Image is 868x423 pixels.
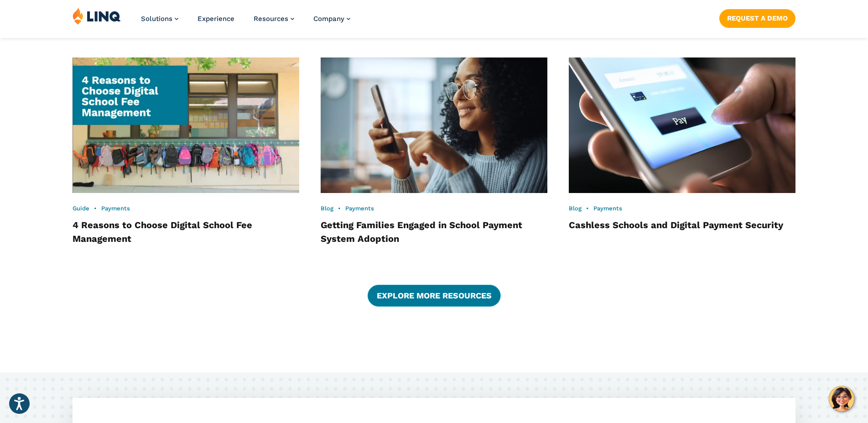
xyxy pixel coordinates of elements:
a: Solutions [141,15,178,23]
div: • [321,204,547,213]
img: Mobile phone screen showing cashless payment [569,57,795,193]
span: Resources [254,15,288,23]
a: Cashless Schools and Digital Payment Security [569,219,783,230]
a: Payments [593,205,622,212]
img: LINQ | K‑12 Software [73,7,121,25]
a: Payments [101,205,130,212]
a: Blog [321,205,333,212]
img: 4 Reasons to Choose Digital School Fee Management [73,57,299,193]
nav: Button Navigation [719,7,795,27]
a: Guide [73,205,89,212]
a: Request a Demo [719,9,795,27]
a: 4 Reasons to Choose Digital School Fee Management [73,219,252,244]
a: Payments [345,205,374,212]
img: Parent looking at phone [321,57,547,193]
nav: Primary Navigation [141,7,350,37]
a: Getting Families Engaged in School Payment System Adoption [321,219,522,244]
a: Resources [254,15,294,23]
a: Explore More Resources [367,285,500,307]
a: Blog [569,205,582,212]
a: Company [313,15,350,23]
button: Hello, have a question? Let’s chat. [829,386,854,412]
span: Company [313,15,344,23]
div: • [73,204,299,213]
div: • [569,204,795,213]
span: Solutions [141,15,172,23]
a: Experience [198,15,234,23]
